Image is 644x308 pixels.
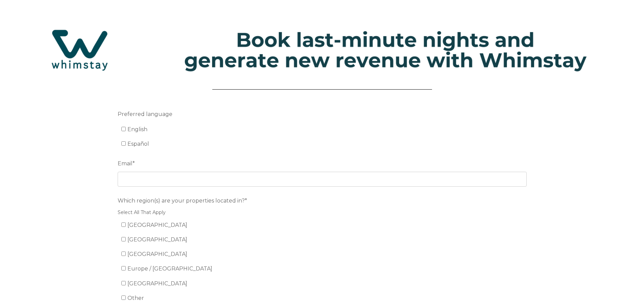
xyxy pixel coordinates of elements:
span: [GEOGRAPHIC_DATA] [127,280,187,287]
span: Other [127,295,144,301]
span: Español [127,141,149,147]
input: [GEOGRAPHIC_DATA] [121,281,126,285]
input: [GEOGRAPHIC_DATA] [121,237,126,241]
img: Hubspot header for SSOB (4) [7,17,637,84]
span: [GEOGRAPHIC_DATA] [127,236,187,243]
input: [GEOGRAPHIC_DATA] [121,222,126,227]
span: [GEOGRAPHIC_DATA] [127,222,187,228]
input: Other [121,295,126,300]
input: Español [121,141,126,146]
span: Email [118,158,133,169]
span: Which region(s) are your properties located in?* [118,195,247,206]
legend: Select All That Apply [118,209,527,216]
span: Preferred language [118,109,172,119]
span: English [127,126,147,133]
input: English [121,127,126,131]
span: Europe / [GEOGRAPHIC_DATA] [127,265,212,272]
input: Europe / [GEOGRAPHIC_DATA] [121,266,126,270]
input: [GEOGRAPHIC_DATA] [121,252,126,256]
span: [GEOGRAPHIC_DATA] [127,251,187,257]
